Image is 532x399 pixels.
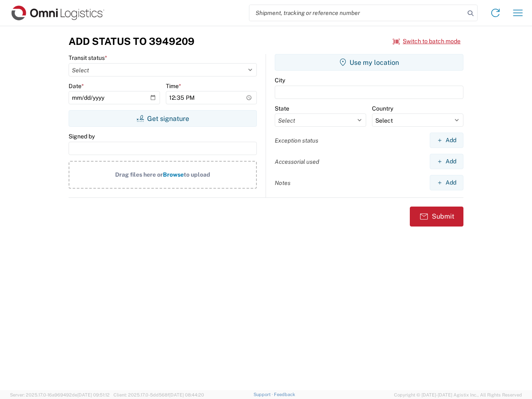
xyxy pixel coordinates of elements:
[69,110,257,127] button: Get signature
[430,133,463,148] button: Add
[410,207,463,227] button: Submit
[275,179,291,187] label: Notes
[394,391,522,399] span: Copyright © [DATE]-[DATE] Agistix Inc., All Rights Reserved
[169,392,204,397] span: [DATE] 08:44:20
[275,158,319,165] label: Accessorial used
[430,154,463,169] button: Add
[69,133,95,140] label: Signed by
[393,34,461,48] button: Switch to batch mode
[249,5,465,21] input: Shipment, tracking or reference number
[430,175,463,190] button: Add
[115,171,163,178] span: Drag files here or
[372,105,393,112] label: Country
[10,392,110,397] span: Server: 2025.17.0-16a969492de
[275,54,463,71] button: Use my location
[77,392,110,397] span: [DATE] 09:51:12
[69,54,107,62] label: Transit status
[275,137,318,144] label: Exception status
[184,171,210,178] span: to upload
[166,82,181,90] label: Time
[69,82,84,90] label: Date
[274,392,295,397] a: Feedback
[275,76,285,84] label: City
[163,171,184,178] span: Browse
[69,35,195,47] h3: Add Status to 3949209
[113,392,204,397] span: Client: 2025.17.0-5dd568f
[254,392,274,397] a: Support
[275,105,289,112] label: State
